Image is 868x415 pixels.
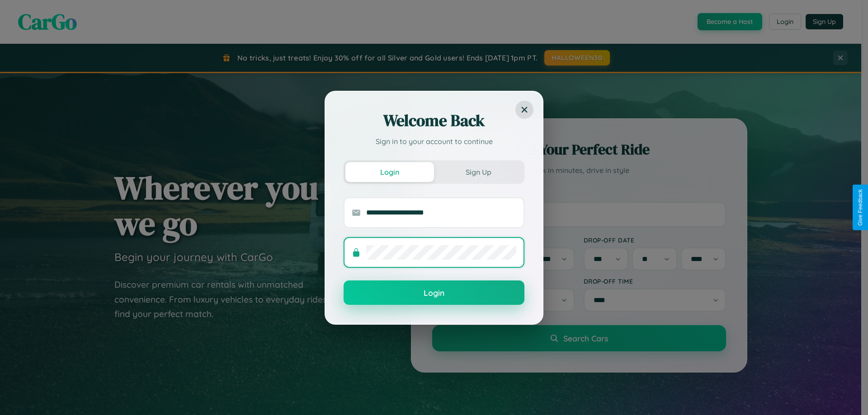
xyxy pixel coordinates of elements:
div: Give Feedback [857,189,863,226]
button: Login [345,162,434,182]
button: Login [344,280,524,305]
h2: Welcome Back [344,110,524,131]
button: Sign Up [434,162,523,182]
p: Sign in to your account to continue [344,136,524,147]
